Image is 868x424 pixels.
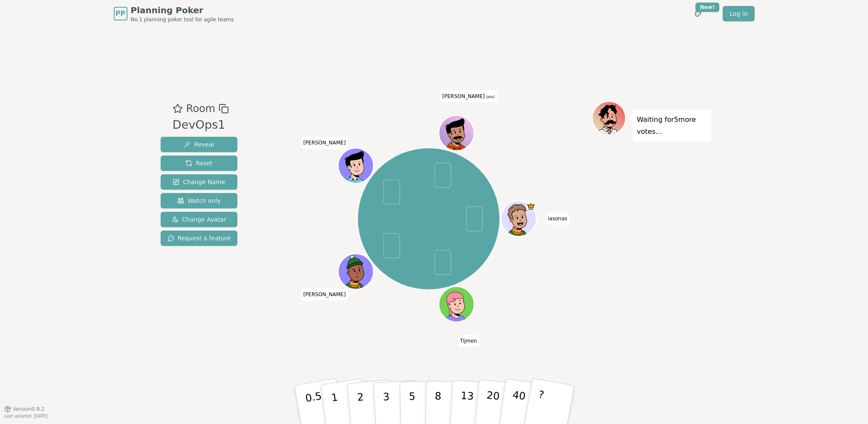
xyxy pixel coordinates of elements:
[186,101,215,116] span: Room
[131,4,234,16] span: Planning Poker
[184,140,214,149] span: Reveal
[173,101,183,116] button: Add as favourite
[301,137,348,149] span: Click to change your name
[4,406,45,412] button: Version0.9.2
[185,159,212,167] span: Reset
[173,178,225,186] span: Change Name
[440,116,473,150] button: Click to change your avatar
[458,335,479,347] span: Click to change your name
[690,6,706,21] button: New!
[167,234,231,242] span: Request a feature
[637,114,707,138] p: Waiting for 5 more votes...
[114,4,234,23] a: PPPlanning PokerNo.1 planning poker tool for agile teams
[695,3,720,12] div: New!
[161,174,238,190] button: Change Name
[13,406,45,412] span: Version 0.9.2
[301,288,348,300] span: Click to change your name
[173,116,229,134] div: DevOps1
[161,137,238,152] button: Reveal
[115,9,125,19] span: PP
[177,196,221,205] span: Watch only
[723,6,754,21] a: Log in
[526,202,535,211] span: iasonas is the host
[161,212,238,227] button: Change Avatar
[4,414,48,418] span: Last updated: [DATE]
[161,156,238,171] button: Reset
[440,90,497,102] span: Click to change your name
[161,193,238,208] button: Watch only
[172,215,226,224] span: Change Avatar
[131,16,234,23] span: No.1 planning poker tool for agile teams
[546,213,570,225] span: Click to change your name
[161,231,238,246] button: Request a feature
[484,95,495,99] span: (you)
